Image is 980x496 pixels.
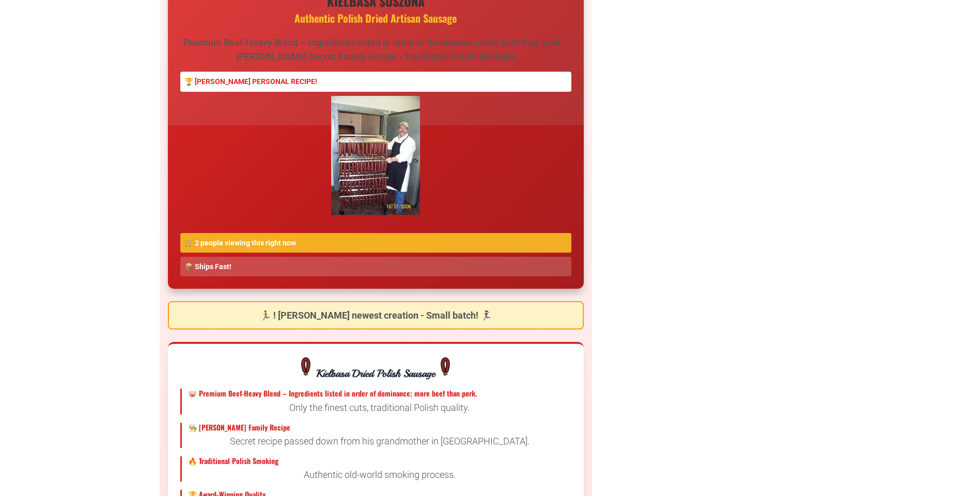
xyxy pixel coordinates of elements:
p: Secret recipe passed down from his grandmother in [GEOGRAPHIC_DATA]. [188,434,571,448]
img: p40_png.png [295,356,316,377]
img: 495024643_9675203092515826_2052949536222747455_n_jpg.jpg [331,96,420,215]
h3: 🐷 Premium Beef‑Heavy Blend – Ingredients listed in order of dominance; more beef than pork. [188,389,571,398]
h3: 🔥 Traditional Polish Smoking [188,456,571,466]
p: Authentic old-world smoking process. [188,468,571,482]
h2: Kielbasa Dried Polish Sausage [180,356,571,381]
span: 🛒 2 people viewing this right now [184,239,296,247]
p: 🏃‍♂️ ! [PERSON_NAME] newest creation - Small batch! 🏃‍♀️ [175,308,577,322]
img: p40_png.png [435,356,456,377]
p: Only the finest cuts, traditional Polish quality. [188,401,571,415]
h3: 👨‍🍳 [PERSON_NAME] Family Recipe [188,423,571,432]
p: Premium Beef‑Heavy Blend – Ingredients listed in order of dominance; more beef than pork. • [PERS... [180,36,571,63]
span: 📦 Ships Fast! [184,262,231,271]
span: Authentic Polish Dried Artisan Sausage [294,10,457,26]
span: 🏆 [PERSON_NAME] PERSONAL RECIPE! [184,77,317,86]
